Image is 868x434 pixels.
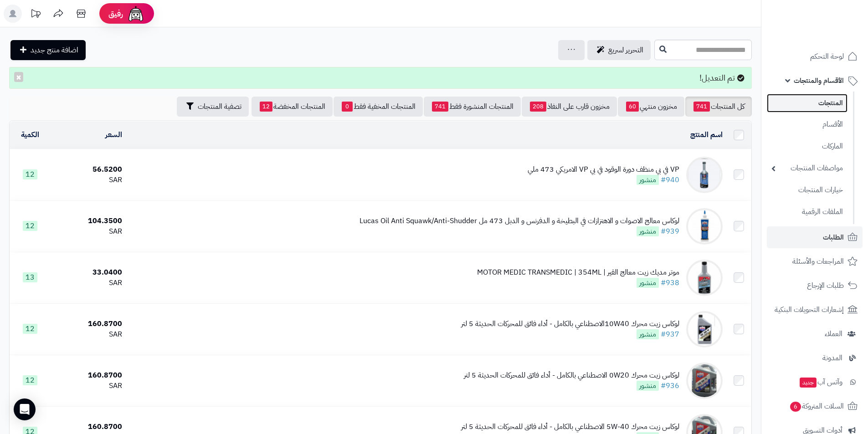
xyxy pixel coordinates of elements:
[105,129,122,140] a: السعر
[55,422,122,432] div: 160.8700
[823,231,844,244] span: الطلبات
[661,380,679,391] a: #936
[55,267,122,278] div: 33.0400
[686,311,723,347] img: لوكاس زيت محرك 10W40الاصطناعي بالكامل - أداء فائق للمحركات الحديثة 5 لتر
[767,202,847,222] a: الملفات الرقمية
[637,226,659,236] span: منشور
[686,208,723,245] img: لوكاس معالج الاصوات و الاهتزازات في البطيخة و الدفرنس و الدبل 473 مل Lucas Oil Anti Squawk/Anti-S...
[530,102,546,112] span: 208
[608,45,643,56] span: التحرير لسريع
[55,216,122,226] div: 104.3500
[767,299,863,321] a: إشعارات التحويلات البنكية
[55,226,122,237] div: SAR
[767,250,863,272] a: المراجعات والأسئلة
[587,40,651,60] a: التحرير لسريع
[360,216,679,226] div: لوكاس معالج الاصوات و الاهتزازات في البطيخة و الدفرنس و الدبل 473 مل Lucas Oil Anti Squawk/Anti-S...
[14,398,36,420] div: Open Intercom Messenger
[55,164,122,175] div: 56.5200
[55,329,122,340] div: SAR
[792,255,844,268] span: المراجعات والأسئلة
[685,97,752,117] a: كل المنتجات741
[789,400,844,413] span: السلات المتروكة
[775,303,844,316] span: إشعارات التحويلات البنكية
[618,97,684,117] a: مخزون منتهي60
[637,381,659,391] span: منشور
[661,226,679,237] a: #939
[806,23,859,42] img: logo-2.png
[55,278,122,288] div: SAR
[252,97,333,117] a: المنتجات المخفضة12
[127,5,145,23] img: ai-face.png
[198,101,241,112] span: تصفية المنتجات
[690,129,723,140] a: اسم المنتج
[767,371,863,393] a: وآتس آبجديد
[637,175,659,185] span: منشور
[14,72,23,82] button: ×
[9,67,752,89] div: تم التعديل!
[31,45,78,56] span: اضافة منتج جديد
[767,323,863,345] a: العملاء
[800,378,817,388] span: جديد
[822,352,842,364] span: المدونة
[767,180,847,200] a: خيارات المنتجات
[767,46,863,67] a: لوحة التحكم
[10,40,86,60] a: اضافة منتج جديد
[55,381,122,391] div: SAR
[23,169,37,179] span: 12
[522,97,617,117] a: مخزون قارب على النفاذ208
[661,277,679,288] a: #938
[342,102,353,112] span: 0
[55,370,122,381] div: 160.8700
[23,375,37,385] span: 12
[810,50,844,63] span: لوحة التحكم
[24,5,47,25] a: تحديثات المنصة
[464,370,679,381] div: لوكاس زيت محرك 0W20 الاصطناعي بالكامل - أداء فائق للمحركات الحديثة 5 لتر
[528,164,679,175] div: VP في بي منظف دورة الوقود في بي VP الامريكي 473 ملي
[767,137,847,156] a: الماركات
[825,327,842,340] span: العملاء
[790,402,801,412] span: 6
[108,8,123,19] span: رفيق
[686,260,723,296] img: موتر مديك زيت معالج القير | MOTOR MEDIC TRANSMEDIC | 354ML
[799,376,842,388] span: وآتس آب
[461,319,679,329] div: لوكاس زيت محرك 10W40الاصطناعي بالكامل - أداء فائق للمحركات الحديثة 5 لتر
[767,275,863,296] a: طلبات الإرجاع
[432,102,448,112] span: 741
[661,174,679,185] a: #940
[661,329,679,340] a: #937
[23,324,37,334] span: 12
[637,329,659,339] span: منشور
[334,97,423,117] a: المنتجات المخفية فقط0
[23,272,37,282] span: 13
[767,158,847,178] a: مواصفات المنتجات
[794,74,844,87] span: الأقسام والمنتجات
[767,347,863,369] a: المدونة
[21,129,39,140] a: الكمية
[55,175,122,185] div: SAR
[686,157,723,193] img: VP في بي منظف دورة الوقود في بي VP الامريكي 473 ملي
[637,278,659,288] span: منشور
[767,395,863,417] a: السلات المتروكة6
[807,279,844,292] span: طلبات الإرجاع
[767,115,847,134] a: الأقسام
[177,97,249,117] button: تصفية المنتجات
[626,102,639,112] span: 60
[477,267,679,278] div: موتر مديك زيت معالج القير | MOTOR MEDIC TRANSMEDIC | 354ML
[23,221,37,231] span: 12
[55,319,122,329] div: 160.8700
[461,422,679,432] div: لوكاس زيت محرك 5W-40 الاصطناعي بالكامل - أداء فائق للمحركات الحديثة 5 لتر
[260,102,272,112] span: 12
[767,226,863,248] a: الطلبات
[424,97,521,117] a: المنتجات المنشورة فقط741
[693,102,710,112] span: 741
[686,363,723,399] img: لوكاس زيت محرك 0W20 الاصطناعي بالكامل - أداء فائق للمحركات الحديثة 5 لتر
[767,94,847,112] a: المنتجات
